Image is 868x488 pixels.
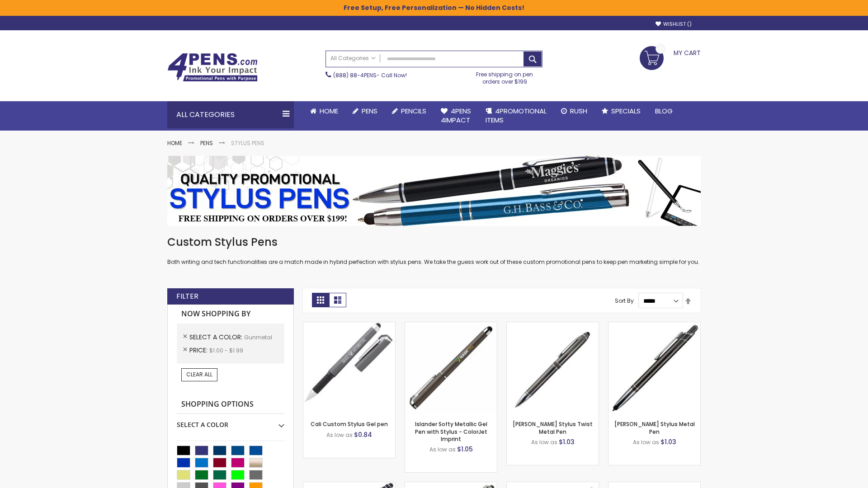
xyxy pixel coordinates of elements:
[660,437,676,446] span: $1.03
[559,437,575,446] span: $1.03
[609,322,700,329] a: Olson Stylus Metal Pen-Gunmetal
[231,139,264,147] strong: Stylus Pens
[189,346,209,355] span: Price
[167,53,258,82] img: 4Pens Custom Pens and Promotional Products
[655,106,673,116] span: Blog
[326,431,353,439] span: As low as
[303,101,345,121] a: Home
[415,420,487,442] a: Islander Softy Metallic Gel Pen with Stylus - ColorJet Imprint
[478,101,554,131] a: 4PROMOTIONALITEMS
[486,106,547,125] span: 4PROMOTIONAL ITEMS
[385,101,434,121] a: Pencils
[609,322,700,414] img: Olson Stylus Metal Pen-Gunmetal
[467,67,543,85] div: Free shipping on pen orders over $199
[167,101,294,128] div: All Categories
[326,51,380,66] a: All Categories
[570,106,587,116] span: Rush
[614,420,695,435] a: [PERSON_NAME] Stylus Metal Pen
[507,322,599,414] img: Colter Stylus Twist Metal Pen-Gunmetal
[311,420,388,428] a: Cali Custom Stylus Gel pen
[594,101,648,121] a: Specials
[554,101,594,121] a: Rush
[507,322,599,329] a: Colter Stylus Twist Metal Pen-Gunmetal
[611,106,641,116] span: Specials
[320,106,338,116] span: Home
[312,293,329,307] strong: Grid
[429,446,456,453] span: As low as
[513,420,593,435] a: [PERSON_NAME] Stylus Twist Metal Pen
[181,368,217,381] a: Clear All
[633,438,659,446] span: As low as
[177,414,284,429] div: Select A Color
[330,55,376,62] span: All Categories
[200,139,213,147] a: Pens
[333,71,377,79] a: (888) 88-4PENS
[405,322,497,414] img: Islander Softy Metallic Gel Pen with Stylus - ColorJet Imprint-Gunmetal
[362,106,377,116] span: Pens
[354,430,372,439] span: $0.84
[189,333,244,342] span: Select A Color
[405,322,497,329] a: Islander Softy Metallic Gel Pen with Stylus - ColorJet Imprint-Gunmetal
[167,235,701,266] div: Both writing and tech functionalities are a match made in hybrid perfection with stylus pens. We ...
[209,347,243,354] span: $1.00 - $1.99
[457,445,473,454] span: $1.05
[186,371,212,378] span: Clear All
[333,71,407,79] span: - Call Now!
[176,291,198,301] strong: Filter
[441,106,471,125] span: 4Pens 4impact
[244,333,272,341] span: Gunmetal
[167,235,701,249] h1: Custom Stylus Pens
[656,21,692,28] a: Wishlist
[177,305,284,324] strong: Now Shopping by
[434,101,478,131] a: 4Pens4impact
[167,156,701,226] img: Stylus Pens
[303,322,395,414] img: Cali Custom Stylus Gel pen-Gunmetal
[531,438,557,446] span: As low as
[648,101,680,121] a: Blog
[345,101,385,121] a: Pens
[177,395,284,414] strong: Shopping Options
[615,297,634,305] label: Sort By
[167,139,182,147] a: Home
[401,106,426,116] span: Pencils
[303,322,395,329] a: Cali Custom Stylus Gel pen-Gunmetal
